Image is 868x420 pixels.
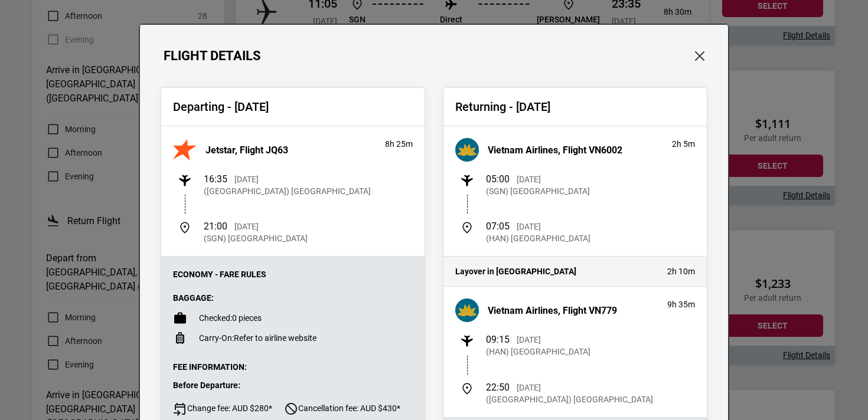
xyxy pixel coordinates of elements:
img: Vietnam Airlines [455,298,479,322]
strong: Fee Information: [173,362,247,372]
p: Refer to airline website [199,332,316,344]
p: (SGN) [GEOGRAPHIC_DATA] [486,185,590,197]
p: ([GEOGRAPHIC_DATA]) [GEOGRAPHIC_DATA] [204,185,371,197]
span: 09:15 [486,334,510,345]
p: [DATE] [517,173,541,185]
p: Economy - Fare Rules [173,268,413,280]
p: [DATE] [517,221,541,232]
span: Checked: [199,313,232,323]
p: 9h 35m [667,298,695,310]
p: 0 pieces [199,312,262,324]
span: Cancellation fee: AUD $430* [284,402,400,416]
h4: Layover in [GEOGRAPHIC_DATA] [455,267,655,277]
button: Close [692,48,707,64]
h1: Flight Details [164,48,261,64]
p: 2h 5m [672,138,695,150]
strong: Baggage: [173,293,214,303]
span: 21:00 [204,221,227,232]
h3: Jetstar, Flight JQ63 [205,145,288,156]
span: Carry-On: [199,333,234,343]
p: ([GEOGRAPHIC_DATA]) [GEOGRAPHIC_DATA] [486,393,653,405]
h2: Departing - [DATE] [173,100,413,114]
p: 2h 10m [667,265,695,277]
h2: Returning - [DATE] [455,100,695,114]
p: (HAN) [GEOGRAPHIC_DATA] [486,232,590,244]
img: Vietnam Airlines [455,138,479,162]
p: [DATE] [517,382,541,393]
p: (HAN) [GEOGRAPHIC_DATA] [486,346,590,357]
span: 22:50 [486,382,510,393]
p: [DATE] [234,221,259,232]
p: [DATE] [234,173,259,185]
p: 8h 25m [385,138,413,150]
span: 07:05 [486,221,510,232]
span: 16:35 [204,173,227,185]
span: 05:00 [486,173,510,185]
p: (SGN) [GEOGRAPHIC_DATA] [204,232,308,244]
span: Change fee: AUD $280* [173,402,272,416]
h3: Vietnam Airlines, Flight VN779 [488,305,617,316]
p: [DATE] [517,334,541,346]
img: Jetstar [173,138,197,162]
strong: Before Departure: [173,380,240,390]
h3: Vietnam Airlines, Flight VN6002 [488,145,622,156]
